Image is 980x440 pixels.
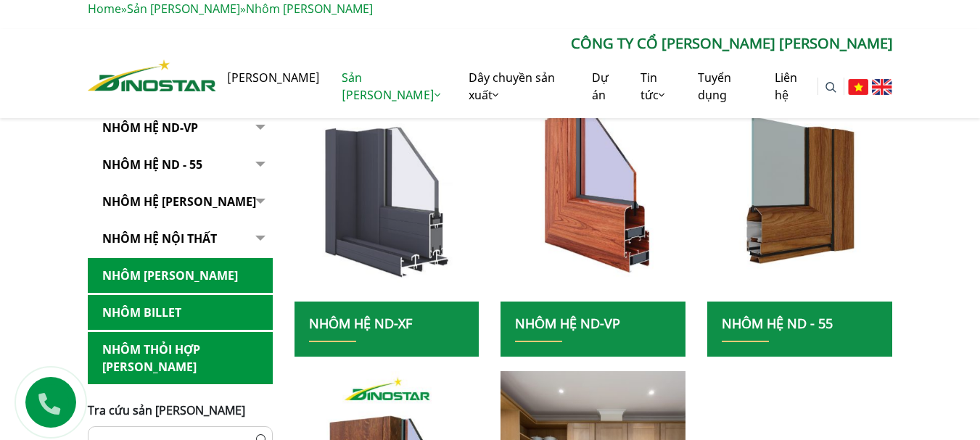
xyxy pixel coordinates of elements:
[295,75,479,302] a: nhom xay dung
[88,1,121,17] a: Home
[127,1,240,17] a: Sản [PERSON_NAME]
[216,54,331,101] a: [PERSON_NAME]
[687,54,764,118] a: Tuyển dụng
[848,79,868,95] img: Tiếng Việt
[825,82,836,93] img: search
[246,1,373,17] span: Nhôm [PERSON_NAME]
[501,75,685,302] img: nhom xay dung
[88,147,273,183] a: NHÔM HỆ ND - 55
[88,59,217,92] img: Nhôm Dinostar
[216,33,892,54] p: CÔNG TY CỔ [PERSON_NAME] [PERSON_NAME]
[88,221,273,257] a: Nhôm hệ nội thất
[872,79,892,95] img: English
[309,315,412,332] a: Nhôm Hệ ND-XF
[88,110,273,146] a: Nhôm Hệ ND-VP
[88,332,273,385] a: Nhôm Thỏi hợp [PERSON_NAME]
[722,315,833,332] a: NHÔM HỆ ND - 55
[630,54,687,118] a: Tin tức
[458,54,582,118] a: Dây chuyền sản xuất
[707,75,892,302] img: nhom xay dung
[288,67,486,310] img: nhom xay dung
[88,295,273,331] a: Nhôm Billet
[581,54,630,118] a: Dự án
[515,315,620,332] a: Nhôm Hệ ND-VP
[764,54,818,118] a: Liên hệ
[331,54,457,118] a: Sản [PERSON_NAME]
[88,258,273,294] a: Nhôm [PERSON_NAME]
[88,184,273,220] a: Nhôm hệ [PERSON_NAME]
[88,1,373,17] span: » »
[88,402,245,418] span: Tra cứu sản [PERSON_NAME]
